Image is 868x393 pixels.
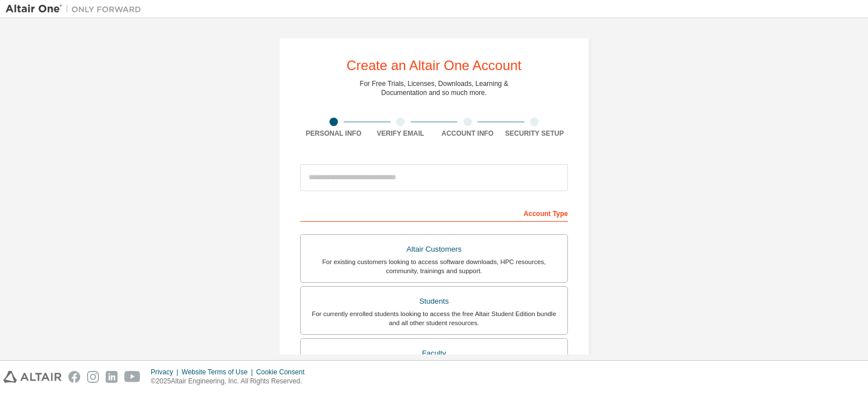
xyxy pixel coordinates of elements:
div: Personal Info [300,129,367,138]
p: © 2025 Altair Engineering, Inc. All Rights Reserved. [151,377,311,386]
div: Verify Email [367,129,435,138]
div: Account Info [434,129,501,138]
div: Students [307,293,561,309]
div: Account Type [300,204,568,222]
img: linkedin.svg [106,371,118,383]
div: For currently enrolled students looking to access the free Altair Student Edition bundle and all ... [307,309,561,327]
img: instagram.svg [87,371,99,383]
div: Privacy [151,368,181,377]
div: For Free Trials, Licenses, Downloads, Learning & Documentation and so much more. [360,79,509,97]
img: altair_logo.svg [3,371,62,383]
div: Faculty [307,346,561,361]
div: Cookie Consent [256,368,311,377]
div: For existing customers looking to access software downloads, HPC resources, community, trainings ... [307,257,561,275]
img: youtube.svg [124,371,141,383]
div: Security Setup [501,129,568,138]
img: Altair One [6,3,147,15]
div: Website Terms of Use [181,368,256,377]
div: Create an Altair One Account [346,59,522,72]
img: facebook.svg [68,371,80,383]
div: Altair Customers [307,241,561,257]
